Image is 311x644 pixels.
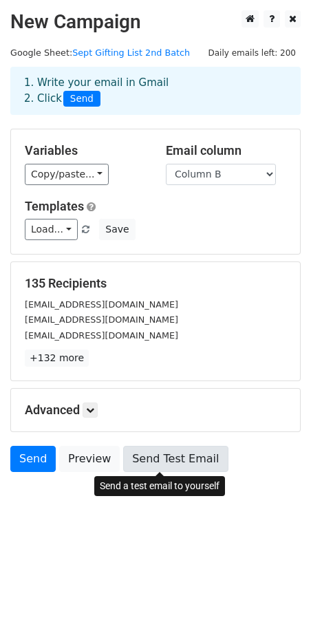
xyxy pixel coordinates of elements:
h5: Advanced [25,402,286,418]
div: Send a test email to yourself [94,476,225,496]
span: Send [63,91,100,107]
h5: Variables [25,143,145,158]
small: Google Sheet: [10,47,190,58]
a: Sept Gifting List 2nd Batch [72,47,190,58]
a: Templates [25,199,84,213]
iframe: Chat Widget [242,578,311,644]
small: [EMAIL_ADDRESS][DOMAIN_NAME] [25,330,178,341]
h5: 135 Recipients [25,276,286,291]
a: Copy/paste... [25,164,109,185]
span: Daily emails left: 200 [203,45,301,61]
h2: New Campaign [10,10,301,34]
a: Preview [59,446,120,472]
a: Load... [25,219,78,240]
a: +132 more [25,350,89,367]
h5: Email column [166,143,286,158]
a: Send [10,446,56,472]
small: [EMAIL_ADDRESS][DOMAIN_NAME] [25,314,178,325]
button: Save [99,219,135,240]
a: Send Test Email [123,446,228,472]
small: [EMAIL_ADDRESS][DOMAIN_NAME] [25,299,178,310]
a: Daily emails left: 200 [203,47,301,58]
div: 1. Write your email in Gmail 2. Click [14,75,297,107]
